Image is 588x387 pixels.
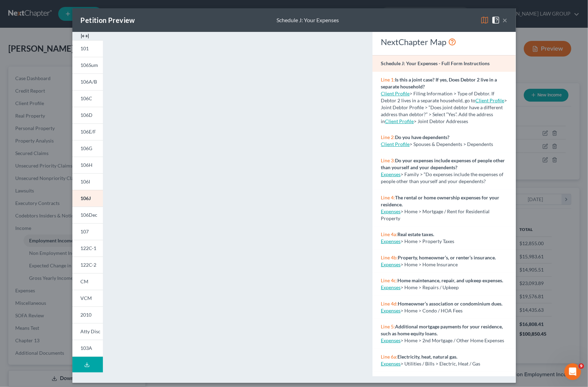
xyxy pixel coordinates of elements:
span: > Utilities / Bills > Electric, Heat / Gas [401,361,480,367]
a: 106Dec [72,207,103,223]
strong: Real estate taxes. [397,231,434,237]
span: 106C [81,95,93,101]
span: 106G [81,145,93,151]
span: > Home > Home Insurance [401,261,458,267]
a: 106J [72,190,103,207]
span: VCM [81,295,92,301]
span: Line 4d: [381,301,398,307]
strong: Is this a joint case? If yes, Does Debtor 2 live in a separate household? [381,77,497,89]
a: VCM [72,290,103,307]
a: 103A [72,340,103,357]
span: 2010 [81,312,92,318]
iframe: Intercom live chat [564,363,581,380]
span: > Home > Condo / HOA Fees [401,308,463,313]
div: Schedule J: Your Expenses [277,16,339,24]
strong: Do your expenses include expenses of people other than yourself and your dependents? [381,157,505,170]
a: Client Profile [385,118,414,124]
span: 106Dec [81,212,98,218]
button: × [503,16,508,24]
span: 101 [81,45,89,51]
div: NextChapter Map [381,36,507,48]
a: Expenses [381,284,401,290]
a: 106I [72,173,103,190]
span: Line 2: [381,134,395,140]
a: 2010 [72,307,103,323]
img: expand-e0f6d898513216a626fdd78e52531dac95497ffd26381d4c15ee2fc46db09dca.svg [81,32,89,40]
a: 106D [72,107,103,123]
a: Expenses [381,308,401,313]
a: CM [72,273,103,290]
span: 103A [81,345,93,351]
strong: Schedule J: Your Expenses - Full Form Instructions [381,60,490,66]
a: Expenses [381,261,401,267]
strong: Additional mortgage payments for your residence, such as home equity loans. [381,324,503,336]
a: Expenses [381,238,401,244]
span: 9 [579,363,584,369]
span: 106E/F [81,129,96,135]
div: Petition Preview [81,15,135,25]
span: 106Sum [81,62,98,68]
strong: Homeowner’s association or condominium dues. [398,301,502,307]
span: 106J [81,195,91,201]
a: 106H [72,157,103,173]
span: > Joint Debtor Addresses [385,118,468,124]
a: Expenses [381,337,401,343]
a: Client Profile [475,97,504,103]
strong: Electricity, heat, natural gas. [397,354,457,360]
span: Atty Disc [81,328,101,334]
span: 122C-1 [81,245,97,251]
span: 106I [81,179,90,184]
span: Line 1: [381,77,395,83]
iframe: <object ng-attr-data='[URL][DOMAIN_NAME]' type='application/pdf' width='100%' height='975px'></ob... [115,37,360,376]
span: > Joint Debtor Profile > “Does joint debtor have a different address than debtor?” > Select “Yes”... [381,97,507,124]
a: Client Profile [381,141,410,147]
span: > Home > Property Taxes [401,238,454,244]
a: 106Sum [72,57,103,74]
span: > Filing Information > Type of Debtor. If Debtor 2 lives in a separate household, go to [381,91,494,103]
a: 107 [72,223,103,240]
a: 122C-1 [72,240,103,257]
span: Line 4c: [381,277,397,283]
span: 106A/B [81,79,97,85]
span: > Family > “Do expenses include the expenses of people other than yourself and your dependents? [381,171,503,184]
img: help-close-5ba153eb36485ed6c1ea00a893f15db1cb9b99d6cae46e1a8edb6c62d00a1a76.svg [492,16,500,24]
a: Client Profile [381,91,410,96]
span: Line 6a: [381,354,397,360]
span: > Home > Mortgage / Rent for Residential Property [381,208,490,221]
span: 107 [81,229,89,234]
a: 106C [72,90,103,107]
a: Expenses [381,208,401,214]
strong: Home maintenance, repair, and upkeep expenses. [397,277,503,283]
span: Line 4a: [381,231,397,237]
a: 106G [72,140,103,157]
a: 101 [72,40,103,57]
a: Atty Disc [72,323,103,340]
span: Line 4b: [381,255,398,260]
img: map-eea8200ae884c6f1103ae1953ef3d486a96c86aabb227e865a55264e3737af1f.svg [481,16,489,24]
span: CM [81,278,89,284]
span: > Spouses & Dependents > Dependents [410,141,493,147]
span: 106H [81,162,93,168]
span: > Home > Repairs / Upkeep [401,284,459,290]
a: Expenses [381,171,401,177]
span: Line 4: [381,195,395,200]
a: 106A/B [72,74,103,90]
span: Line 3: [381,157,395,163]
strong: The rental or home ownership expenses for your residence. [381,195,499,207]
span: 122C-2 [81,262,97,268]
span: Line 5: [381,324,395,329]
a: 122C-2 [72,257,103,273]
strong: Do you have dependents? [395,134,449,140]
span: > Home > 2nd Mortgage / Other Home Expenses [401,337,504,343]
span: 106D [81,112,93,118]
strong: Property, homeowner’s, or renter’s insurance. [398,255,496,260]
a: 106E/F [72,123,103,140]
a: Expenses [381,361,401,367]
